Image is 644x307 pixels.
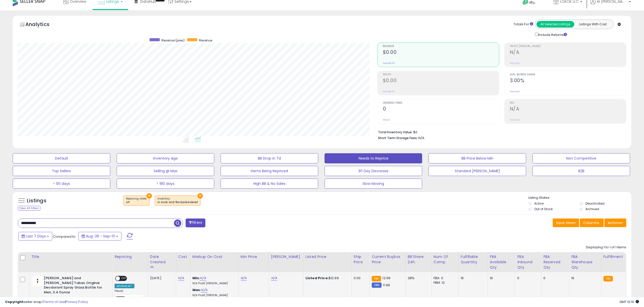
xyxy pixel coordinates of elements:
div: Markup on Cost [192,254,236,259]
small: Prev: N/A [510,90,520,93]
div: FBM: 12 [434,280,455,285]
a: Terms of Use [43,299,65,304]
span: Profit [383,73,499,76]
div: 16 [571,276,597,280]
button: Last 7 Days [18,232,52,240]
b: Listed Price: [306,276,329,280]
span: Columns [583,220,599,225]
div: $12.99 [306,276,348,280]
span: 2025-09-10 12:10 GMT [619,299,639,304]
h2: N/A [510,106,626,113]
span: Revenue [199,38,212,42]
button: Items Being Repriced [221,166,318,176]
label: Out of Stock [534,207,553,211]
small: Prev: N/A [510,118,520,121]
div: seller snap | | [5,300,88,304]
img: 21LVcMJEoAL._SL40_.jpg [32,276,43,286]
span: Compared to: [53,234,76,239]
small: FBA [603,276,613,281]
h2: N/A [510,49,626,56]
h2: $0.00 [383,49,499,56]
span: Revenue [383,45,499,48]
h2: 3.00% [510,78,626,84]
button: × [198,193,203,199]
button: Needs to Reprice [325,153,422,163]
button: × [147,193,152,199]
label: Archived [585,207,599,211]
div: FBA Warehouse Qty [571,254,599,270]
div: Amazon AI * [115,284,134,288]
div: 16 [490,276,511,280]
h5: Listings [27,197,46,204]
div: Displaying 1 to 1 of 1 items [586,245,626,250]
div: 0.00 [354,276,366,280]
div: Fulfillable Quantity [461,254,486,265]
a: N/A [241,276,247,281]
div: Num of Comp. [434,254,456,265]
button: Selling @ Max [117,166,214,176]
button: Save View [553,218,579,227]
small: FBA [372,276,381,281]
b: Short Term Storage Fees: [378,136,418,140]
li: $0 [378,129,623,135]
div: Listed Price [306,254,349,259]
div: Include Returns [531,32,573,37]
h2: 0 [383,106,499,113]
p: N/A Profit [PERSON_NAME] [192,282,235,285]
button: Non Competitive [532,153,630,163]
div: FBA Available Qty [490,254,513,270]
button: > 90 days [13,179,110,189]
span: Inventory : [157,197,198,204]
span: 12.99 [382,276,390,280]
div: Min Price [241,254,267,259]
div: Totals For [513,22,533,27]
button: BB Price Below Min [428,153,526,163]
h2: $0.00 [383,78,499,84]
div: [DATE] [150,276,170,280]
div: 0 [543,276,565,280]
button: Actions [604,218,626,227]
div: off [126,201,147,204]
div: Current Buybox Price [372,254,403,265]
div: Repricing [115,254,146,259]
th: The percentage added to the cost of goods (COGS) that forms the calculator for Min & Max prices. [190,252,238,272]
div: Clear All Filters [18,206,40,211]
button: Aug-26 - Sep-01 [78,232,121,240]
span: Revenue (prev) [162,38,185,42]
button: Listings With Cost [574,21,612,28]
div: FBA Reserved Qty [543,254,567,270]
a: N/A [200,276,206,281]
div: Ship Price [354,254,367,265]
button: > 180 days [117,179,214,189]
b: Max: [192,288,201,292]
button: High BB & No Sales [221,179,318,189]
span: Help [529,1,535,5]
h5: Analytics [25,21,59,29]
div: Preset: [115,289,144,301]
small: Prev: N/A [510,62,520,65]
span: Aug-26 - Sep-01 [86,234,115,239]
span: Avg. Buybox Share [510,73,626,76]
span: 11.99 [383,283,390,288]
button: Slow Moving [325,179,422,189]
button: BB Drop in 7d [221,153,318,163]
div: Date Created [150,254,174,265]
div: Cost [178,254,188,259]
small: Prev: $0.00 [383,90,395,93]
span: Repricing state : [126,197,147,204]
span: Last 7 Days [26,234,46,239]
a: N/A [201,288,207,293]
span: OFF [120,276,128,281]
a: N/A [271,276,277,281]
span: Profit [PERSON_NAME] [510,45,626,48]
span: Ordered Items [383,102,499,104]
span: ROI [510,102,626,104]
b: Total Inventory Value: [378,130,413,134]
label: Deactivated [585,201,604,206]
button: Columns [580,218,604,227]
button: 30 Day Decrease [325,166,422,176]
b: [PERSON_NAME] and [PERSON_NAME] Tabac Original Deodorant Spray Glass Bottle for Men, 3.4 Ounce [44,276,105,296]
div: Fulfillment [603,254,624,259]
small: Prev: 0 [383,118,390,121]
small: FBM [372,282,382,288]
